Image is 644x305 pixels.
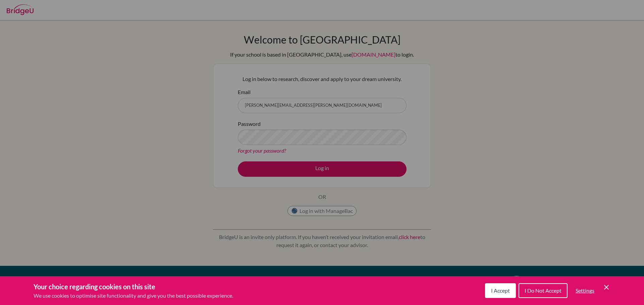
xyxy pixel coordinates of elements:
[576,287,594,294] span: Settings
[602,283,610,291] button: Save and close
[34,282,233,292] h3: Your choice regarding cookies on this site
[519,283,568,298] button: I Do Not Accept
[485,283,516,298] button: I Accept
[570,284,600,297] button: Settings
[34,292,233,300] p: We use cookies to optimise site functionality and give you the best possible experience.
[525,287,561,294] span: I Do Not Accept
[491,287,510,294] span: I Accept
